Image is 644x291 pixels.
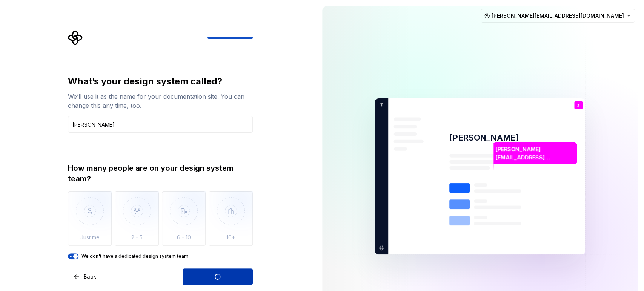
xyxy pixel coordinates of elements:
button: [PERSON_NAME][EMAIL_ADDRESS][DOMAIN_NAME] [481,9,635,23]
input: Design system name [68,116,253,133]
button: Back [68,268,103,285]
label: We don't have a dedicated design system team [81,253,188,259]
p: a [577,103,579,107]
span: [PERSON_NAME][EMAIL_ADDRESS][DOMAIN_NAME] [492,12,624,20]
p: [PERSON_NAME] [449,132,519,143]
div: How many people are on your design system team? [68,163,253,184]
div: What’s your design system called? [68,75,253,87]
p: [PERSON_NAME][EMAIL_ADDRESS][DOMAIN_NAME] [496,145,575,161]
svg: Supernova Logo [68,30,83,45]
span: Back [83,273,96,280]
p: T [377,102,383,109]
div: We’ll use it as the name for your documentation site. You can change this any time, too. [68,92,253,110]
